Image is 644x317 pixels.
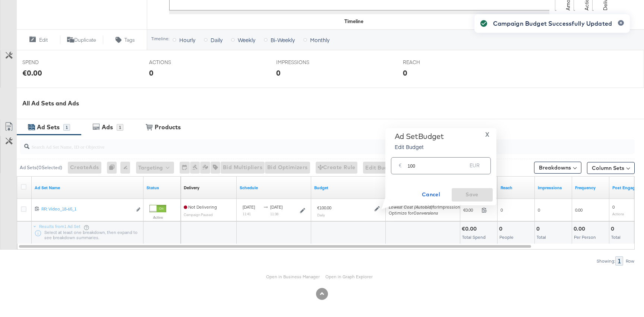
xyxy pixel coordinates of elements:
[325,274,373,279] a: Open in Graph Explorer
[149,215,166,220] label: Active
[317,213,325,217] sub: Daily
[149,59,205,66] span: ACTIONS
[29,136,579,151] input: Search Ad Set Name, ID or Objective
[16,35,60,44] button: Edit
[102,123,113,131] div: Ads
[103,35,147,44] button: Tags
[462,234,486,240] span: Total Spend
[211,36,222,44] span: Daily
[149,67,154,78] div: 0
[184,204,217,210] span: Not Delivering
[22,99,644,108] div: All Ad Sets and Ads
[151,36,170,41] div: Timeline:
[317,205,331,211] div: €100.00
[60,35,104,44] button: Duplicate
[20,164,62,171] div: Ad Sets ( 0 Selected)
[238,36,255,44] span: Weekly
[414,190,449,199] span: Cancel
[41,206,132,214] a: RR: Video_18-65_1
[107,162,120,174] div: 0
[63,124,70,131] div: 1
[243,204,255,210] span: [DATE]
[243,212,251,216] sub: 11:41
[395,132,444,141] div: Ad Set Budget
[314,185,383,191] a: Shows the current budget of Ad Set.
[310,36,329,44] span: Monthly
[179,36,195,44] span: Hourly
[184,212,213,217] sub: Campaign Paused
[462,225,479,232] div: €0.00
[35,185,141,191] a: Your Ad Set name.
[493,19,612,28] div: Campaign Budget Successfully Updated
[389,210,463,216] div: Optimize for
[408,155,467,171] input: Enter your budget
[22,67,42,78] div: €0.00
[22,59,78,66] span: SPEND
[266,274,320,279] a: Open in Business Manager
[124,37,135,44] span: Tags
[184,185,199,191] div: Delivery
[276,59,332,66] span: IMPRESSIONS
[240,185,308,191] a: Shows when your Ad Set is scheduled to deliver.
[463,207,479,213] span: €0.00
[270,212,278,216] sub: 11:38
[117,124,123,131] div: 1
[271,36,295,44] span: Bi-Weekly
[74,37,96,44] span: Duplicate
[155,123,181,131] div: Products
[395,143,444,150] p: Edit Budget
[396,161,405,174] div: €
[184,185,199,191] a: Reflects the ability of your Ad Set to achieve delivery based on ad states, schedule and budget.
[146,185,178,191] a: Shows the current state of your Ad Set.
[389,204,433,210] em: Lowest Cost (Autobid)
[403,59,459,66] span: REACH
[37,123,60,131] div: Ad Sets
[403,67,407,78] div: 0
[39,37,48,44] span: Edit
[276,67,281,78] div: 0
[411,188,452,202] button: Cancel
[389,204,463,210] span: for Impressions
[270,204,282,210] span: [DATE]
[413,210,438,216] em: Conversions
[41,206,132,212] div: RR: Video_18-65_1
